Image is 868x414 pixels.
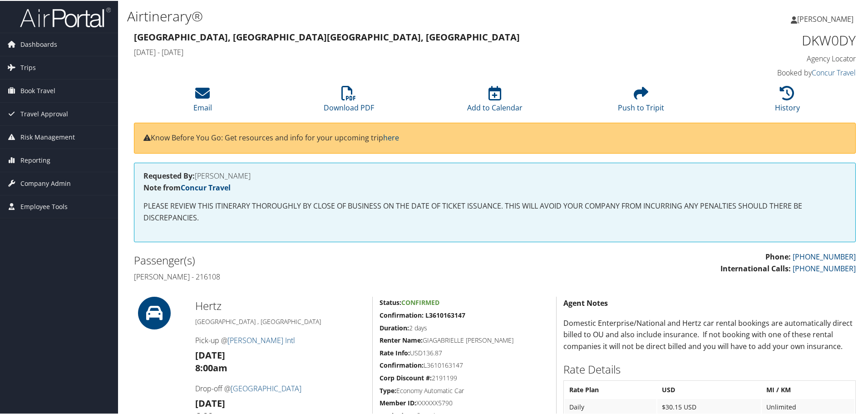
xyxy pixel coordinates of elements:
[20,125,75,148] span: Risk Management
[134,46,672,56] h4: [DATE] - [DATE]
[195,316,365,325] h5: [GEOGRAPHIC_DATA] , [GEOGRAPHIC_DATA]
[20,6,111,27] img: airportal-logo.png
[380,373,549,382] h5: 2191199
[563,361,856,376] h2: Rate Details
[143,182,231,192] strong: Note from
[380,323,549,332] h5: 2 days
[20,148,50,171] span: Reporting
[143,171,846,179] h4: [PERSON_NAME]
[380,348,410,356] strong: Rate Info:
[380,310,465,319] strong: Confirmation: L3610163147
[720,263,791,273] strong: International Calls:
[793,251,856,261] a: [PHONE_NUMBER]
[791,5,863,32] a: [PERSON_NAME]
[143,200,846,223] p: PLEASE REVIEW THIS ITINERARY THOROUGHLY BY CLOSE OF BUSINESS ON THE DATE OF TICKET ISSUANCE. THIS...
[765,251,791,261] strong: Phone:
[380,335,549,344] h5: GIAGABRIELLE [PERSON_NAME]
[467,90,523,112] a: Add to Calendar
[380,385,549,394] h5: Economy Automatic Car
[134,271,488,281] h4: [PERSON_NAME] - 216108
[134,30,520,42] strong: [GEOGRAPHIC_DATA], [GEOGRAPHIC_DATA] [GEOGRAPHIC_DATA], [GEOGRAPHIC_DATA]
[195,297,365,313] h2: Hertz
[20,171,71,194] span: Company Admin
[231,383,301,393] a: [GEOGRAPHIC_DATA]
[143,131,846,143] p: Know Before You Go: Get resources and info for your upcoming trip
[195,361,227,373] strong: 8:00am
[775,90,800,112] a: History
[686,30,856,49] h1: DKW0DY
[195,334,365,344] h4: Pick-up @
[143,170,195,180] strong: Requested By:
[565,381,656,397] th: Rate Plan
[380,348,549,357] h5: USD136.87
[563,317,856,352] p: Domestic Enterprise/National and Hertz car rental bookings are automatically direct billed to OU ...
[657,381,761,397] th: USD
[797,13,853,23] span: [PERSON_NAME]
[380,398,416,406] strong: Member ID:
[618,90,664,112] a: Push to Tripit
[380,323,409,331] strong: Duration:
[563,297,608,307] strong: Agent Notes
[380,297,401,306] strong: Status:
[793,263,856,273] a: [PHONE_NUMBER]
[762,381,854,397] th: MI / KM
[195,396,225,409] strong: [DATE]
[324,90,374,112] a: Download PDF
[195,348,225,360] strong: [DATE]
[134,252,488,267] h2: Passenger(s)
[380,385,396,394] strong: Type:
[380,335,423,344] strong: Renter Name:
[380,373,432,381] strong: Corp Discount #:
[686,53,856,63] h4: Agency Locator
[193,90,212,112] a: Email
[20,195,68,217] span: Employee Tools
[380,360,549,369] h5: L3610163147
[127,6,617,25] h1: Airtinerary®
[812,67,856,77] a: Concur Travel
[20,32,57,55] span: Dashboards
[383,132,399,142] a: here
[181,182,231,192] a: Concur Travel
[20,55,36,78] span: Trips
[227,334,295,344] a: [PERSON_NAME] Intl
[380,398,549,407] h5: XXXXXX5790
[380,360,424,369] strong: Confirmation:
[20,102,68,125] span: Travel Approval
[686,67,856,77] h4: Booked by
[195,383,365,393] h4: Drop-off @
[20,79,55,101] span: Book Travel
[401,297,439,306] span: Confirmed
